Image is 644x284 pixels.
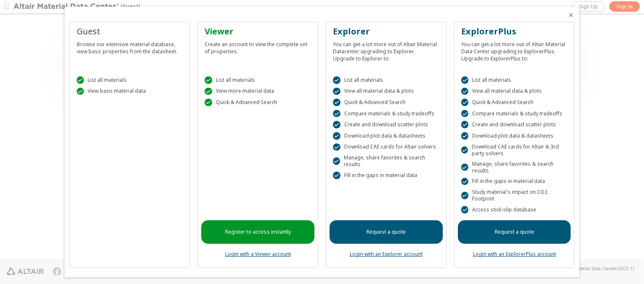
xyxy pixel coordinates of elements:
[461,88,568,95] div: View all material data & plots
[333,154,439,168] div: Manage, share favorites & search results
[461,206,469,214] div: 
[333,99,340,106] div: 
[350,250,423,258] a: Login with an Explorer account
[333,172,340,179] div: 
[333,172,439,179] div: Fill in the gaps in material data
[461,121,469,128] div: 
[473,250,556,258] a: Login with an ExplorerPlus account
[201,220,314,244] a: Register to access instantly
[333,121,439,128] div: Create and download scatter plots
[333,121,340,128] div: 
[461,161,568,174] div: Manage, share favorites & search results
[205,99,212,106] div: 
[333,143,439,151] div: Download CAE cards for Altair solvers
[461,132,568,140] div: Download plot data & datasheets
[333,143,340,151] div: 
[205,76,311,84] div: List all materials
[77,88,84,95] div: 
[77,76,84,84] div: 
[205,26,311,37] div: Viewer
[333,76,340,84] div: 
[461,76,568,84] div: List all materials
[77,88,183,95] div: View basic material data
[461,189,568,202] div: Study material's impact on CO2 Footprint
[461,99,568,106] div: Quick & Advanced Search
[461,132,469,140] div: 
[205,99,311,106] div: Quick & Advanced Search
[461,178,469,185] div: 
[333,132,340,140] div: 
[205,37,311,55] div: Create an account to view the complete set of properties.
[205,76,212,84] div: 
[461,26,568,37] div: ExplorerPlus
[461,37,568,62] div: You can get a lot more out of Altair Material Data Center upgrading to ExplorerPlus. Upgrade to E...
[461,146,468,154] div: 
[77,37,183,55] div: Browse our extensive material database, view basic properties from the datasheet.
[333,88,439,95] div: View all material data & plots
[461,164,468,171] div: 
[330,220,443,244] a: Request a quote
[77,26,183,37] div: Guest
[461,88,469,95] div: 
[461,121,568,128] div: Create and download scatter plots
[461,206,568,214] div: Access stick-slip database
[333,110,340,117] div: 
[225,250,291,258] a: Login with a Viewer account
[333,157,340,165] div: 
[461,110,568,117] div: Compare materials & study tradeoffs
[333,88,340,95] div: 
[205,88,311,95] div: View more material data
[333,110,439,117] div: Compare materials & study tradeoffs
[333,99,439,106] div: Quick & Advanced Search
[333,76,439,84] div: List all materials
[205,88,212,95] div: 
[461,99,469,106] div: 
[333,37,439,62] div: You can get a lot more out of Altair Material Datacenter upgrading to Explorer. Upgrade to Explor...
[77,76,183,84] div: List all materials
[568,12,574,18] button: Close
[461,178,568,185] div: Fill in the gaps in material data
[461,143,568,157] div: Download CAE cards for Altair & 3rd party solvers
[461,110,469,117] div: 
[333,132,439,140] div: Download plot data & datasheets
[333,26,439,37] div: Explorer
[461,76,469,84] div: 
[461,192,468,199] div: 
[458,220,571,244] a: Request a quote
